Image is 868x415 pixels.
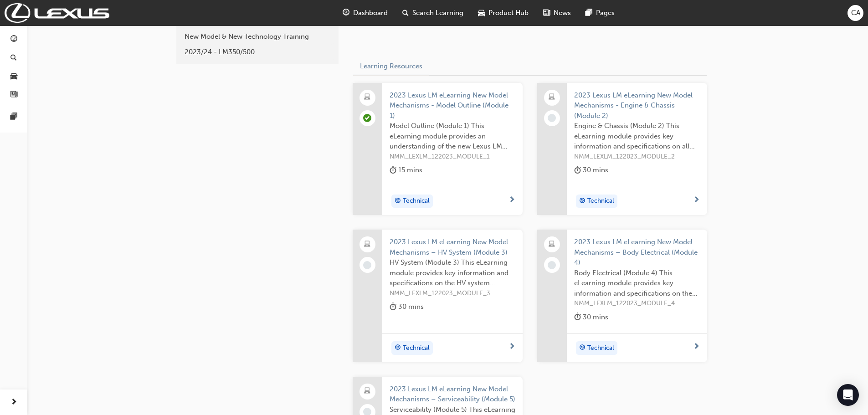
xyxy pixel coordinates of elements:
[363,114,371,122] span: learningRecordVerb_PASS-icon
[364,239,370,251] span: laptop-icon
[847,5,863,21] button: CA
[180,29,335,45] a: New Model & New Technology Training
[343,7,349,19] span: guage-icon
[596,8,615,18] span: Pages
[478,7,485,19] span: car-icon
[412,8,463,18] span: Search Learning
[549,92,555,103] span: laptop-icon
[548,114,556,122] span: learningRecordVerb_NONE-icon
[574,90,700,121] span: 2023 Lexus LM eLearning New Model Mechanisms - Engine & Chassis (Module 2)
[363,261,371,269] span: learningRecordVerb_NONE-icon
[353,8,388,18] span: Dashboard
[537,83,707,215] a: 2023 Lexus LM eLearning New Model Mechanisms - Engine & Chassis (Module 2)Engine & Chassis (Modul...
[10,72,17,81] span: car-icon
[574,152,700,162] span: NMM_LEXLM_122023_MODULE_2
[395,4,471,22] a: search-iconSearch Learning
[185,31,330,42] div: New Model & New Technology Training
[508,343,515,351] span: next-icon
[10,113,17,121] span: pages-icon
[395,342,401,354] span: target-icon
[554,8,571,18] span: News
[471,4,536,22] a: car-iconProduct Hub
[543,7,550,19] span: news-icon
[10,54,17,62] span: search-icon
[10,397,17,408] span: next-icon
[587,343,614,354] span: Technical
[574,121,700,152] span: Engine & Chassis (Module 2) This eLearning module provides key information and specifications on ...
[390,288,515,299] span: NMM_LEXLM_122023_MODULE_3
[574,237,700,268] span: 2023 Lexus LM eLearning New Model Mechanisms – Body Electrical (Module 4)
[395,195,401,207] span: target-icon
[574,312,581,323] span: duration-icon
[574,268,700,299] span: Body Electrical (Module 4) This eLearning module provides key information and specifications on t...
[390,301,396,313] span: duration-icon
[574,164,608,176] div: 30 mins
[364,385,370,397] span: laptop-icon
[402,7,409,19] span: search-icon
[579,342,586,354] span: target-icon
[390,164,422,176] div: 15 mins
[353,57,429,75] button: Learning Resources
[837,384,859,406] div: Open Intercom Messenger
[10,91,17,99] span: news-icon
[693,343,700,351] span: next-icon
[574,298,700,309] span: NMM_LEXLM_122023_MODULE_4
[390,121,515,152] span: Model Outline (Module 1) This eLearning module provides an understanding of the new Lexus LM mode...
[488,8,529,18] span: Product Hub
[403,343,430,354] span: Technical
[548,261,556,269] span: learningRecordVerb_NONE-icon
[537,230,707,362] a: 2023 Lexus LM eLearning New Model Mechanisms – Body Electrical (Module 4)Body Electrical (Module ...
[353,83,523,215] a: 2023 Lexus LM eLearning New Model Mechanisms - Model Outline (Module 1)Model Outline (Module 1) T...
[390,257,515,288] span: HV System (Module 3) This eLearning module provides key information and specifications on the HV ...
[390,237,515,257] span: 2023 Lexus LM eLearning New Model Mechanisms – HV System (Module 3)
[390,164,396,176] span: duration-icon
[693,196,700,205] span: next-icon
[574,312,608,323] div: 30 mins
[390,90,515,121] span: 2023 Lexus LM eLearning New Model Mechanisms - Model Outline (Module 1)
[335,4,395,22] a: guage-iconDashboard
[586,7,592,19] span: pages-icon
[10,36,17,44] span: guage-icon
[364,92,370,103] span: laptop-icon
[574,164,581,176] span: duration-icon
[390,301,424,313] div: 30 mins
[390,384,515,405] span: 2023 Lexus LM eLearning New Model Mechanisms – Serviceability (Module 5)
[390,152,515,162] span: NMM_LEXLM_122023_MODULE_1
[353,230,523,362] a: 2023 Lexus LM eLearning New Model Mechanisms – HV System (Module 3)HV System (Module 3) This eLea...
[180,44,335,60] a: 2023/24 - LM350/500
[851,8,860,18] span: CA
[403,196,430,206] span: Technical
[536,4,578,22] a: news-iconNews
[587,196,614,206] span: Technical
[579,195,586,207] span: target-icon
[578,4,622,22] a: pages-iconPages
[549,239,555,251] span: laptop-icon
[5,3,109,23] img: Trak
[185,47,330,57] div: 2023/24 - LM350/500
[508,196,515,205] span: next-icon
